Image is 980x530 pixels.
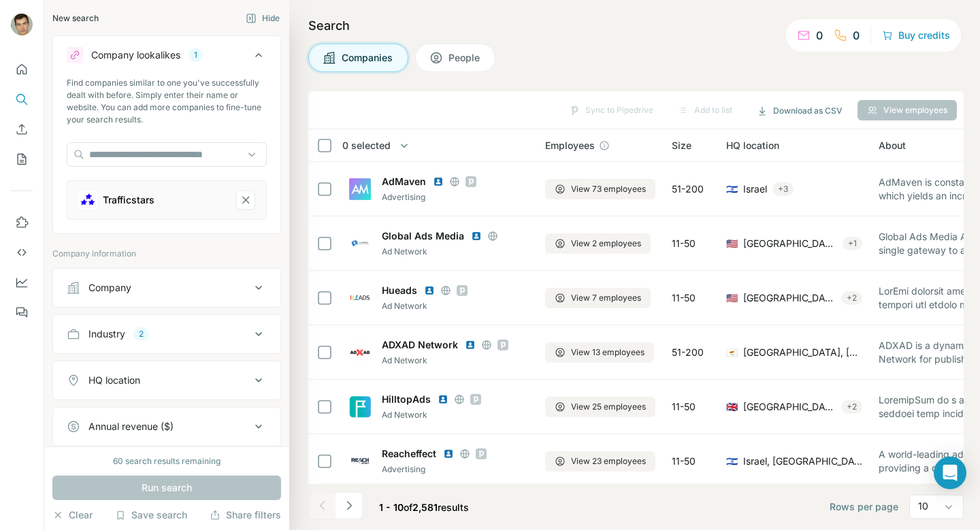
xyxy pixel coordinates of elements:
[743,182,767,196] span: Israel
[236,8,289,29] button: Hide
[672,346,704,359] span: 51-200
[52,508,93,522] button: Clear
[349,342,371,363] img: Logo of ADXAD Network
[11,240,33,265] button: Use Surfe API
[382,175,426,188] span: AdMaven
[443,448,454,459] img: LinkedIn logo
[424,285,435,296] img: LinkedIn logo
[11,14,33,35] img: Avatar
[412,501,438,513] span: 2,581
[571,183,646,195] span: View 73 employees
[382,300,529,312] div: Ad Network
[545,288,651,308] button: View 7 employees
[189,49,203,61] div: 1
[382,393,431,406] span: HilltopAds
[379,501,404,513] span: 1 - 10
[88,374,140,387] div: HQ location
[438,394,448,405] img: LinkedIn logo
[53,39,280,77] button: Company lookalikes1
[726,139,779,152] span: HQ location
[743,454,862,468] span: Israel, [GEOGRAPHIC_DATA]
[11,210,33,235] button: Use Surfe on LinkedIn
[672,454,696,468] span: 11-50
[743,346,862,359] span: [GEOGRAPHIC_DATA], [GEOGRAPHIC_DATA]
[545,179,655,199] button: View 73 employees
[465,339,476,350] img: LinkedIn logo
[349,178,371,200] img: Logo of AdMaven
[382,229,464,243] span: Global Ads Media
[349,287,371,309] img: Logo of Hueads
[672,237,696,250] span: 11-50
[879,139,906,152] span: About
[379,501,469,513] span: results
[726,291,738,305] span: 🇺🇸
[404,501,412,513] span: of
[726,346,738,359] span: 🇨🇾
[11,300,33,325] button: Feedback
[78,191,97,210] img: Trafficstars-logo
[743,237,837,250] span: [GEOGRAPHIC_DATA]
[772,183,794,195] div: + 3
[349,450,371,472] img: Logo of Reacheffect
[853,27,860,44] p: 0
[88,281,131,295] div: Company
[672,291,696,305] span: 11-50
[382,463,529,476] div: Advertising
[11,57,33,82] button: Quick start
[448,51,481,65] span: People
[336,492,363,519] button: Navigate to next page
[545,342,654,363] button: View 13 employees
[672,182,704,196] span: 51-200
[841,401,862,413] div: + 2
[882,26,950,45] button: Buy credits
[571,455,646,467] span: View 23 employees
[11,87,33,112] button: Search
[382,338,458,352] span: ADXAD Network
[726,454,738,468] span: 🇮🇱
[349,233,371,254] img: Logo of Global Ads Media
[11,270,33,295] button: Dashboard
[726,400,738,414] span: 🇬🇧
[545,139,595,152] span: Employees
[545,397,655,417] button: View 25 employees
[747,101,852,121] button: Download as CSV
[918,499,928,513] p: 10
[349,396,371,418] img: Logo of HilltopAds
[308,16,964,35] h4: Search
[67,77,267,126] div: Find companies similar to one you've successfully dealt with before. Simply enter their name or w...
[53,318,280,350] button: Industry2
[88,420,174,433] div: Annual revenue ($)
[816,27,823,44] p: 0
[545,233,651,254] button: View 2 employees
[52,12,99,24] div: New search
[342,51,394,65] span: Companies
[843,237,862,250] div: + 1
[830,500,898,514] span: Rows per page
[672,400,696,414] span: 11-50
[382,284,417,297] span: Hueads
[115,508,187,522] button: Save search
[103,193,154,207] div: Trafficstars
[133,328,149,340] div: 2
[545,451,655,471] button: View 23 employees
[571,346,644,359] span: View 13 employees
[53,271,280,304] button: Company
[571,237,641,250] span: View 2 employees
[53,364,280,397] button: HQ location
[11,117,33,142] button: Enrich CSV
[11,147,33,171] button: My lists
[571,292,641,304] span: View 7 employees
[726,237,738,250] span: 🇺🇸
[88,327,125,341] div: Industry
[471,231,482,242] img: LinkedIn logo
[934,457,966,489] div: Open Intercom Messenger
[433,176,444,187] img: LinkedIn logo
[382,354,529,367] div: Ad Network
[382,409,529,421] div: Ad Network
[726,182,738,196] span: 🇮🇱
[743,400,836,414] span: [GEOGRAPHIC_DATA]
[571,401,646,413] span: View 25 employees
[672,139,691,152] span: Size
[236,191,255,210] button: Trafficstars-remove-button
[342,139,391,152] span: 0 selected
